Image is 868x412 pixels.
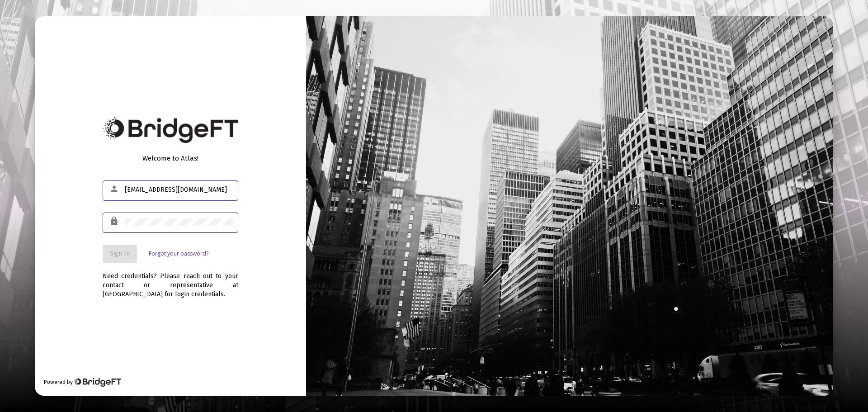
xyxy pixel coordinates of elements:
div: Powered by [44,378,121,387]
mat-icon: person [109,184,120,194]
input: Email or Username [125,186,233,194]
img: Bridge Financial Technology Logo [74,378,121,387]
div: Welcome to Atlas! [103,154,238,163]
a: Forgot your password? [149,249,208,258]
button: Sign In [103,245,137,263]
span: Sign In [110,250,130,257]
div: Need credentials? Please reach out to your contact or representative at [GEOGRAPHIC_DATA] for log... [103,263,238,299]
mat-icon: lock [109,216,120,227]
img: Bridge Financial Technology Logo [103,117,238,143]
